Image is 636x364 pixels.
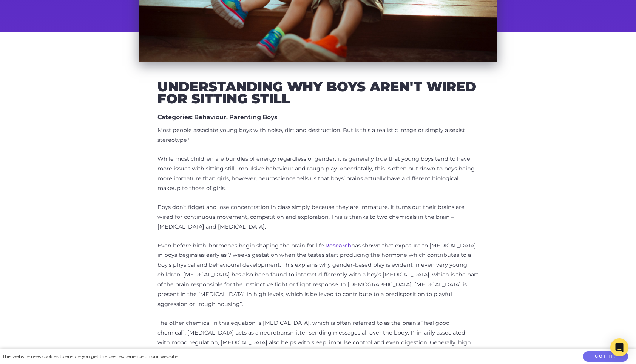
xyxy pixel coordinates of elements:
[157,203,479,232] p: Boys don’t fidget and lose concentration in class simply because they are immature. It turns out ...
[583,351,628,362] button: Got it!
[157,154,479,194] p: While most children are bundles of energy regardless of gender, it is generally true that young b...
[2,353,178,361] div: This website uses cookies to ensure you get the best experience on our website.
[157,241,479,309] p: Even before birth, hormones begin shaping the brain for life. has shown that exposure to [MEDICAL...
[325,242,351,249] a: Research
[157,126,479,145] p: Most people associate young boys with noise, dirt and destruction. But is this a realistic image ...
[157,81,479,104] h2: Understanding Why Boys Aren't Wired for Sitting Still
[157,114,479,121] h5: Categories: Behaviour, Parenting Boys
[610,338,628,356] div: Open Intercom Messenger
